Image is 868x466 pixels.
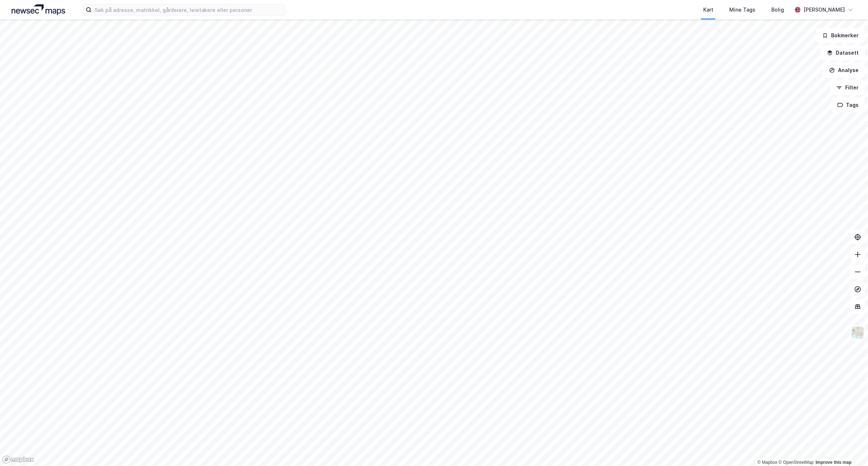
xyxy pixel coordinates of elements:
[758,460,777,465] a: Mapbox
[804,5,845,14] div: [PERSON_NAME]
[92,4,285,15] input: Søk på adresse, matrikkel, gårdeiere, leietakere eller personer
[830,80,865,95] button: Filter
[831,98,865,112] button: Tags
[821,46,865,60] button: Datasett
[703,5,713,14] div: Kart
[832,431,868,466] div: Kontrollprogram for chat
[771,5,784,14] div: Bolig
[823,63,865,77] button: Analyse
[851,326,865,340] img: Z
[12,4,65,15] img: logo.a4113a55bc3d86da70a041830d287a7e.svg
[2,455,34,464] a: Mapbox homepage
[832,431,868,466] iframe: Chat Widget
[816,28,865,43] button: Bokmerker
[816,460,852,465] a: Improve this map
[729,5,755,14] div: Mine Tags
[779,460,814,465] a: OpenStreetMap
